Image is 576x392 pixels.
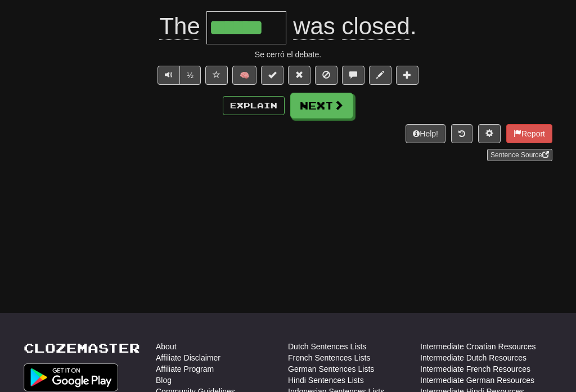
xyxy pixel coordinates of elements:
[156,341,177,352] a: About
[288,352,370,363] a: French Sentences Lists
[506,124,552,143] button: Report
[24,341,140,355] a: Clozemaster
[420,375,534,386] a: Intermediate German Resources
[369,66,391,85] button: Edit sentence (alt+d)
[420,363,530,375] a: Intermediate French Resources
[205,66,228,85] button: Favorite sentence (alt+f)
[232,66,256,85] button: 🧠
[156,352,220,363] a: Affiliate Disclaimer
[293,13,335,40] span: was
[290,93,353,118] button: Next
[24,49,552,60] div: Se cerró el debate.
[24,363,118,391] img: Get it on Google Play
[451,124,472,143] button: Round history (alt+y)
[156,363,214,375] a: Affiliate Program
[155,66,201,85] div: Text-to-speech controls
[315,66,337,85] button: Ignore sentence (alt+i)
[157,66,180,85] button: Play sentence audio (ctl+space)
[179,66,201,85] button: ½
[342,66,364,85] button: Discuss sentence (alt+u)
[487,149,552,161] a: Sentence Source
[223,96,285,115] button: Explain
[261,66,283,85] button: Set this sentence to 100% Mastered (alt+m)
[288,375,364,386] a: Hindi Sentences Lists
[288,363,374,375] a: German Sentences Lists
[286,13,416,40] span: .
[288,341,366,352] a: Dutch Sentences Lists
[420,341,535,352] a: Intermediate Croatian Resources
[159,13,200,40] span: The
[156,375,172,386] a: Blog
[406,124,445,143] button: Help!
[288,66,310,85] button: Reset to 0% Mastered (alt+r)
[396,66,418,85] button: Add to collection (alt+a)
[420,352,526,363] a: Intermediate Dutch Resources
[342,13,410,40] span: closed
